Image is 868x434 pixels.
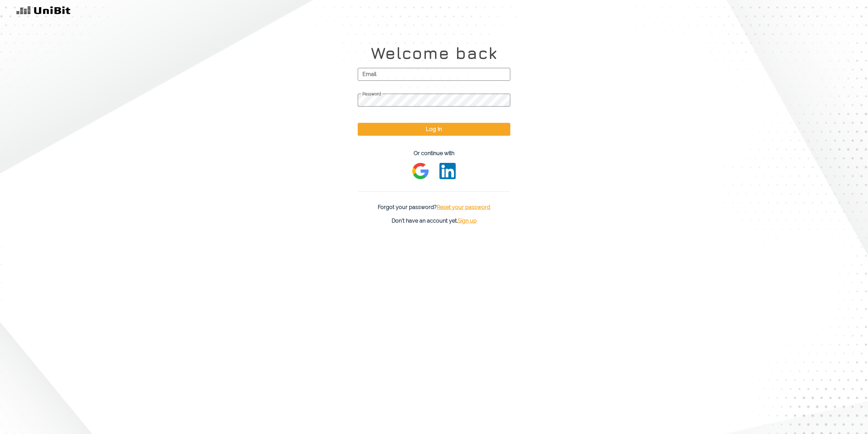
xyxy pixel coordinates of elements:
span: Email [358,66,510,83]
img: v31kVAdV+ltHqyPP9805dAV0ttielyHdjWdf+P4AoAAAAleaEIAAAAEFwBAABAcAUAAEBwBQAAAMEVAAAABFcAAAAEVwAAABB... [16,5,71,16]
span: Sign up [458,218,477,224]
img: wAAAABJRU5ErkJggg== [412,163,429,179]
p: Forgot your password? [358,203,510,211]
p: Don't have an account yet. [246,217,622,225]
img: wNDaQje097HcAAAAABJRU5ErkJggg== [439,163,456,179]
p: Or continue with [358,149,510,157]
span: Password [358,92,510,97]
input: Password [358,94,510,107]
h1: Welcome back [246,43,622,63]
iframe: Drift Widget Chat Controller [834,400,860,426]
button: Log in [358,123,510,136]
span: Reset your password [437,204,490,210]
